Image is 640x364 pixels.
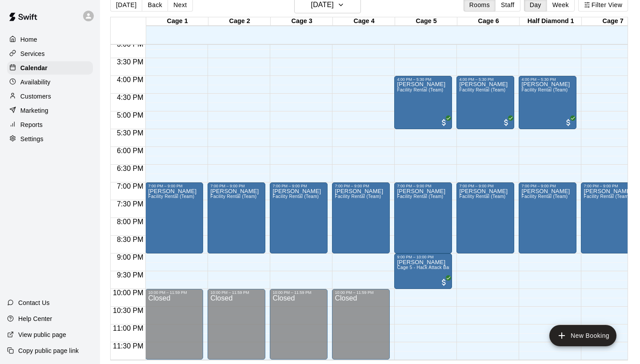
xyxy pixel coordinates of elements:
[519,76,576,129] div: 4:00 PM – 5:30 PM: Gavin Littledike
[394,182,452,253] div: 7:00 PM – 9:00 PM: Wilson
[440,278,448,287] span: All customers have paid
[584,194,630,199] span: Facility Rental (Team)
[332,289,390,360] div: 10:00 PM – 11:59 PM: Closed
[397,77,449,82] div: 4:00 PM – 5:30 PM
[210,290,263,295] div: 10:00 PM – 11:59 PM
[564,118,573,127] span: All customers have paid
[20,63,48,72] p: Calendar
[7,33,93,46] a: Home
[270,182,328,253] div: 7:00 PM – 9:00 PM: Wilson
[148,290,200,295] div: 10:00 PM – 11:59 PM
[394,76,452,129] div: 4:00 PM – 5:30 PM: Gavin Littledike
[210,184,263,188] div: 7:00 PM – 9:00 PM
[115,111,146,119] span: 5:00 PM
[208,289,265,360] div: 10:00 PM – 11:59 PM: Closed
[335,194,381,199] span: Facility Rental (Team)
[459,194,505,199] span: Facility Rental (Team)
[333,17,395,26] div: Cage 4
[20,49,45,58] p: Services
[397,265,480,270] span: Cage 5 - Hack Attack Baseball Machine
[208,17,271,26] div: Cage 2
[7,118,93,131] a: Reports
[521,194,568,199] span: Facility Rental (Team)
[272,184,325,188] div: 7:00 PM – 9:00 PM
[115,271,146,279] span: 9:30 PM
[584,184,636,188] div: 7:00 PM – 9:00 PM
[395,17,457,26] div: Cage 5
[520,17,582,26] div: Half Diamond 1
[115,236,146,243] span: 8:30 PM
[115,200,146,208] span: 7:30 PM
[7,47,93,60] a: Services
[272,194,319,199] span: Facility Rental (Team)
[210,295,263,363] div: Closed
[146,17,208,26] div: Cage 1
[271,17,333,26] div: Cage 3
[18,330,66,339] p: View public page
[115,147,146,154] span: 6:00 PM
[20,78,51,87] p: Availability
[335,290,387,295] div: 10:00 PM – 11:59 PM
[7,75,93,89] a: Availability
[111,342,145,350] span: 11:30 PM
[115,129,146,137] span: 5:30 PM
[145,289,203,360] div: 10:00 PM – 11:59 PM: Closed
[270,289,328,360] div: 10:00 PM – 11:59 PM: Closed
[145,182,203,253] div: 7:00 PM – 9:00 PM: Wilson
[332,182,390,253] div: 7:00 PM – 9:00 PM: Wilson
[457,17,520,26] div: Cage 6
[148,184,200,188] div: 7:00 PM – 9:00 PM
[459,87,505,92] span: Facility Rental (Team)
[20,92,51,101] p: Customers
[115,165,146,172] span: 6:30 PM
[7,90,93,103] a: Customers
[521,77,574,82] div: 4:00 PM – 5:30 PM
[397,87,443,92] span: Facility Rental (Team)
[208,182,265,253] div: 7:00 PM – 9:00 PM: Wilson
[148,295,200,363] div: Closed
[115,76,146,83] span: 4:00 PM
[20,135,44,143] p: Settings
[20,106,48,115] p: Marketing
[7,61,93,75] a: Calendar
[115,253,146,261] span: 9:00 PM
[20,120,43,129] p: Reports
[18,298,50,307] p: Contact Us
[7,132,93,146] a: Settings
[111,307,145,314] span: 10:30 PM
[335,184,387,188] div: 7:00 PM – 9:00 PM
[456,182,514,253] div: 7:00 PM – 9:00 PM: Wilson
[456,76,514,129] div: 4:00 PM – 5:30 PM: Gavin Littledike
[148,194,194,199] span: Facility Rental (Team)
[394,253,452,289] div: 9:00 PM – 10:00 PM: Aliesha Jackman
[397,194,443,199] span: Facility Rental (Team)
[20,35,37,44] p: Home
[397,184,449,188] div: 7:00 PM – 9:00 PM
[502,118,511,127] span: All customers have paid
[521,87,568,92] span: Facility Rental (Team)
[115,58,146,66] span: 3:30 PM
[272,295,325,363] div: Closed
[7,104,93,117] a: Marketing
[519,182,576,253] div: 7:00 PM – 9:00 PM: Wilson
[111,289,145,297] span: 10:00 PM
[115,218,146,226] span: 8:00 PM
[521,184,574,188] div: 7:00 PM – 9:00 PM
[549,325,616,346] button: add
[115,94,146,101] span: 4:30 PM
[440,118,448,127] span: All customers have paid
[210,194,256,199] span: Facility Rental (Team)
[459,77,512,82] div: 4:00 PM – 5:30 PM
[335,295,387,363] div: Closed
[115,182,146,190] span: 7:00 PM
[459,184,512,188] div: 7:00 PM – 9:00 PM
[272,290,325,295] div: 10:00 PM – 11:59 PM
